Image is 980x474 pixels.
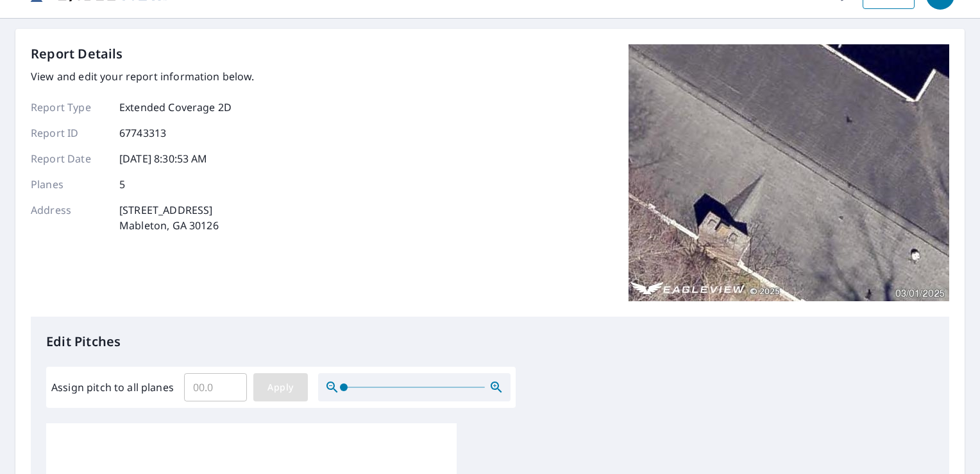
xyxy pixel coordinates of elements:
p: Address [31,202,108,233]
button: Apply [253,373,308,401]
p: [DATE] 8:30:53 AM [119,151,208,166]
p: Report Date [31,151,108,166]
p: 67743313 [119,125,166,141]
img: Top image [629,44,949,301]
span: Apply [264,380,298,396]
p: Report Details [31,44,123,64]
p: Edit Pitches [46,332,934,351]
input: 00.0 [184,369,247,405]
p: 5 [119,177,125,192]
p: Planes [31,177,108,192]
p: Report ID [31,125,108,141]
p: Report Type [31,100,108,115]
p: [STREET_ADDRESS] Mableton, GA 30126 [119,202,219,233]
p: View and edit your report information below. [31,69,255,84]
p: Extended Coverage 2D [119,100,232,115]
label: Assign pitch to all planes [51,380,174,395]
